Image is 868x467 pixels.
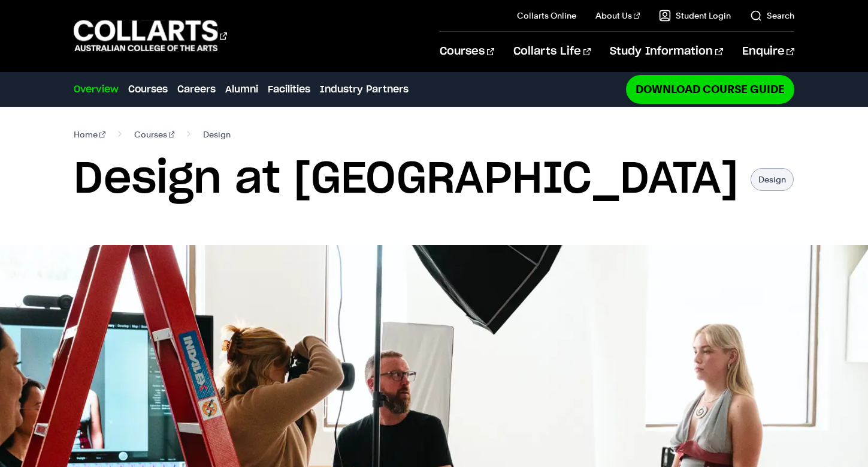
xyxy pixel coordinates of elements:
span: Design [203,126,231,143]
a: Student Login [659,10,731,22]
a: Courses [128,82,168,97]
a: About Us [595,10,640,22]
div: Go to homepage [74,19,227,53]
a: Study Information [610,32,722,71]
a: Courses [440,32,494,71]
a: Careers [177,82,216,97]
a: Enquire [742,32,794,71]
a: Search [750,10,794,22]
a: Industry Partners [320,82,409,97]
a: Alumni [225,82,258,97]
a: Collarts Online [517,10,576,22]
a: Courses [134,126,175,143]
a: Overview [74,82,119,97]
a: Collarts Life [513,32,591,71]
h1: Design at [GEOGRAPHIC_DATA] [74,152,739,206]
a: Home [74,126,105,143]
a: Download Course Guide [626,75,794,103]
a: Facilities [268,82,310,97]
p: Design [751,168,794,191]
